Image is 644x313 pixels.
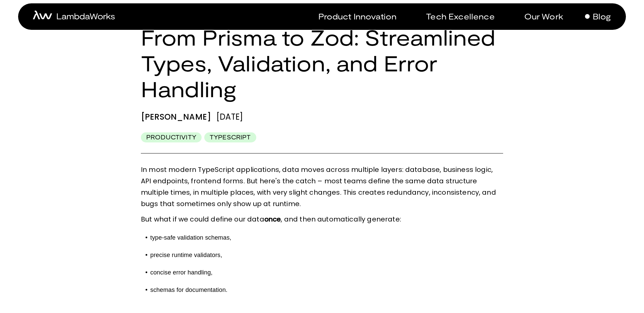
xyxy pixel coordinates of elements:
[216,112,243,121] div: [DATE]
[593,11,611,21] p: Blog
[264,214,281,224] strong: once
[516,11,563,21] a: Our Work
[141,132,202,143] div: Productivity
[141,24,503,102] h1: From Prisma to Zod: Streamlined Types, Validation, and Error Handling
[418,11,494,21] a: Tech Excellence
[204,132,256,143] div: TypeScript
[524,11,563,21] p: Our Work
[150,287,227,293] span: schemas for documentation.
[426,11,494,21] p: Tech Excellence
[318,11,396,21] p: Product Innovation
[141,165,498,208] span: In most modern TypeScript applications, data moves across multiple layers: database, business log...
[310,11,396,21] a: Product Innovation
[141,112,211,121] div: [PERSON_NAME]
[150,269,213,276] span: concise error handling,
[585,11,611,21] a: Blog
[150,234,231,241] span: type-safe validation schemas,
[150,252,222,258] span: precise runtime validators,
[33,10,115,22] a: home-icon
[141,214,401,224] span: But what if we could define our data , and then automatically generate:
